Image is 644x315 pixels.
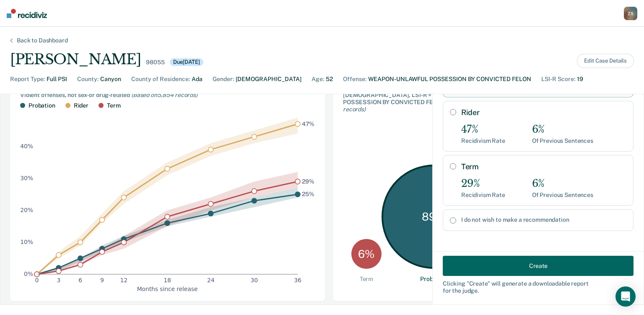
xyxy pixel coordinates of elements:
text: 24 [207,277,215,283]
div: County of Residence : [131,75,190,84]
text: 36 [294,277,301,283]
text: 25% [302,191,314,197]
div: 6% [532,178,593,190]
text: 40% [20,143,33,150]
text: 30 [251,277,258,283]
g: x-axis tick label [35,277,301,283]
div: Of Previous Sentences [532,137,593,144]
div: Violent offenses, not sex- or drug-related [20,92,315,99]
div: 19 [577,75,583,84]
text: Months since release [137,286,198,292]
div: Report Type : [10,75,45,84]
div: Ada [192,75,203,84]
div: Age : [312,75,324,84]
div: County : [77,75,99,84]
div: Recidivism Rate [461,192,505,199]
div: Clicking " Create " will generate a downloadable report for the judge. [443,280,634,294]
div: Term [360,276,373,283]
div: Rider [74,102,88,109]
div: Z S [624,7,637,20]
div: 89 % [382,165,486,269]
g: text [302,120,315,197]
div: Recidivism Rate [461,137,505,144]
div: 47% [461,123,505,136]
div: Probation [29,102,55,109]
div: Gender : [213,75,234,84]
button: Edit Case Details [577,54,634,68]
div: Full PSI [47,75,67,84]
text: 20% [20,207,33,213]
g: y-axis tick label [20,143,33,277]
label: Rider [461,108,626,117]
div: Back to Dashboard [7,37,78,44]
div: 6 % [351,239,382,269]
div: WEAPON-UNLAWFUL POSSESSION BY CONVICTED FELON [368,75,531,84]
text: 6 [78,277,82,283]
div: 6% [532,123,593,136]
g: area [37,118,298,274]
text: 0% [24,270,33,277]
button: ZS [624,7,637,20]
div: Of Previous Sentences [532,192,593,199]
div: [DEMOGRAPHIC_DATA], LSI-R = 0-20, WEAPON-UNLAWFUL POSSESSION BY CONVICTED FELON offenses [343,92,524,113]
span: (Based on 5,854 records ) [131,92,197,98]
g: x-axis label [137,286,198,292]
img: Recidiviz [7,9,47,18]
text: 29% [302,178,314,184]
text: 47% [302,120,315,127]
div: Offense : [343,75,366,84]
span: (Based on 126 records ) [343,99,506,113]
label: I do not wish to make a recommendation [461,216,626,223]
label: Term [461,162,626,171]
button: Create [443,256,634,276]
text: 9 [100,277,104,283]
text: 0 [35,277,39,283]
div: LSI-R Score : [541,75,575,84]
text: 10% [20,239,33,245]
div: [DEMOGRAPHIC_DATA] [236,75,301,84]
div: Due [DATE] [170,58,203,66]
div: Canyon [100,75,121,84]
div: 29% [461,178,505,190]
text: 30% [20,175,33,181]
text: 12 [120,277,128,283]
div: Open Intercom Messenger [615,286,636,307]
text: 3 [57,277,60,283]
div: 52 [326,75,333,84]
text: 18 [164,277,171,283]
div: Probation [420,276,447,283]
div: 98055 [146,59,164,66]
div: Term [107,102,120,109]
div: [PERSON_NAME] [10,51,141,68]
